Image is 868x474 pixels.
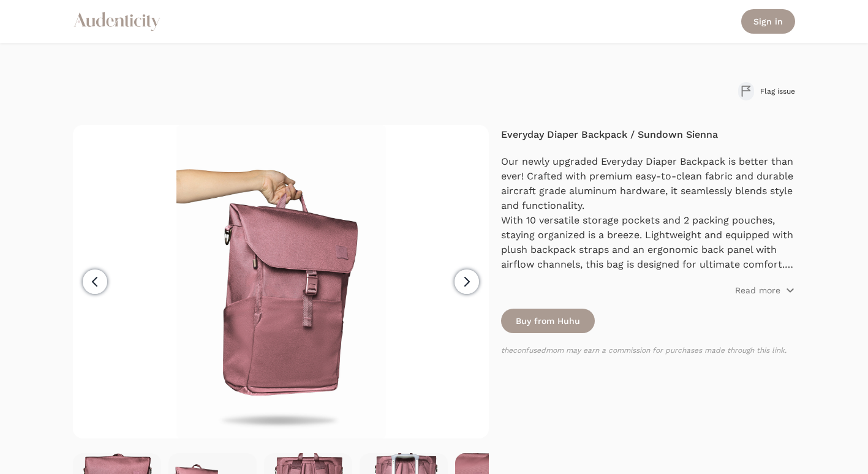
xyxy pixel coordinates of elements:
[738,82,795,100] button: Flag issue
[760,86,795,96] span: Flag issue
[735,284,795,296] button: Read more
[735,284,780,296] p: Read more
[501,156,793,211] span: Our newly upgraded Everyday Diaper Backpack is better than ever! Crafted with premium easy-to-cle...
[501,127,794,142] h4: Everyday Diaper Backpack / Sundown Sienna
[741,9,795,34] a: Sign in
[501,309,595,333] a: Buy from Huhu
[501,345,794,355] p: theconfusedmom may earn a commission for purchases made through this link.
[501,214,793,299] span: With 10 versatile storage pockets and 2 packing pouches, staying organized is a breeze. Lightweig...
